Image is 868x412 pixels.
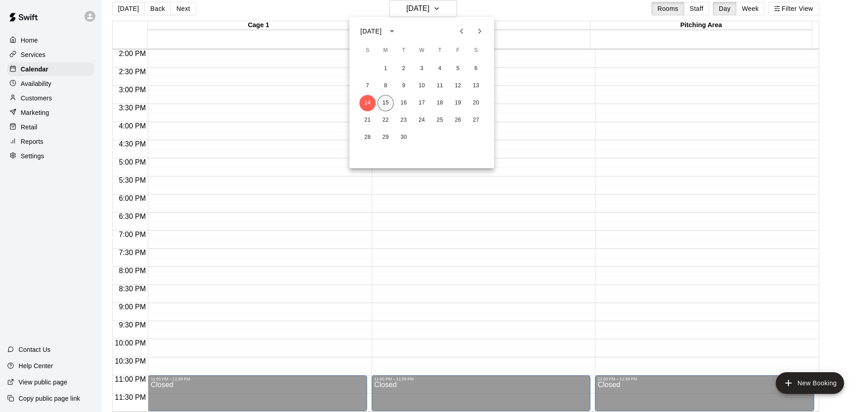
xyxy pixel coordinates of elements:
[468,78,484,94] button: 13
[432,61,448,77] button: 4
[471,22,489,40] button: Next month
[468,61,484,77] button: 6
[377,61,394,77] button: 1
[396,78,412,94] button: 9
[468,95,484,111] button: 20
[384,24,400,39] button: calendar view is open, switch to year view
[414,78,430,94] button: 10
[359,78,376,94] button: 7
[414,42,430,60] span: Wednesday
[468,42,484,60] span: Saturday
[377,78,394,94] button: 8
[432,42,448,60] span: Thursday
[377,112,394,128] button: 22
[414,95,430,111] button: 17
[396,95,412,111] button: 16
[377,95,394,111] button: 15
[432,78,448,94] button: 11
[360,27,382,36] div: [DATE]
[450,112,466,128] button: 26
[414,61,430,77] button: 3
[359,42,376,60] span: Sunday
[450,78,466,94] button: 12
[359,95,376,111] button: 14
[377,42,394,60] span: Monday
[396,112,412,128] button: 23
[450,95,466,111] button: 19
[396,129,412,146] button: 30
[396,61,412,77] button: 2
[414,112,430,128] button: 24
[468,112,484,128] button: 27
[432,112,448,128] button: 25
[359,129,376,146] button: 28
[453,22,471,40] button: Previous month
[377,129,394,146] button: 29
[450,61,466,77] button: 5
[450,42,466,60] span: Friday
[359,112,376,128] button: 21
[432,95,448,111] button: 18
[396,42,412,60] span: Tuesday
